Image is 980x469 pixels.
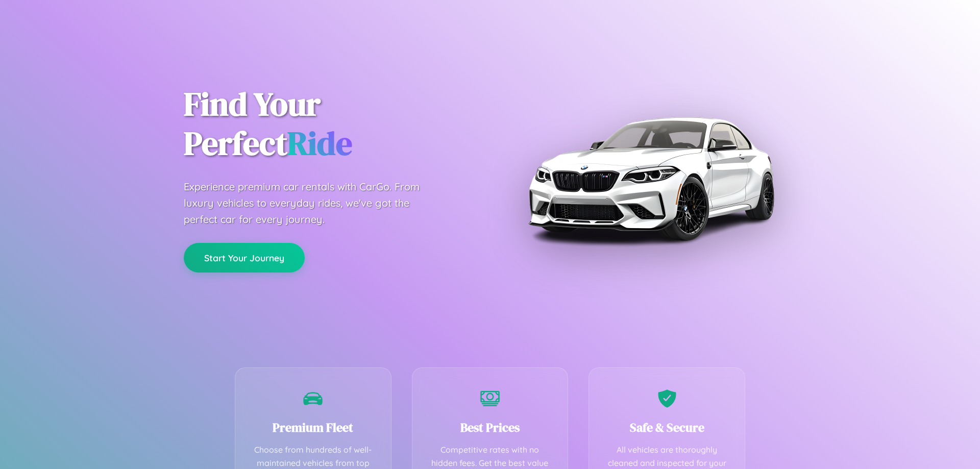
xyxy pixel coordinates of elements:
[428,419,553,436] h3: Best Prices
[604,419,729,436] h3: Safe & Secure
[287,121,352,165] span: Ride
[251,419,376,436] h3: Premium Fleet
[184,243,305,273] button: Start Your Journey
[523,51,778,306] img: Premium BMW car rental vehicle
[184,85,475,163] h1: Find Your Perfect
[184,179,439,228] p: Experience premium car rentals with CarGo. From luxury vehicles to everyday rides, we've got the ...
